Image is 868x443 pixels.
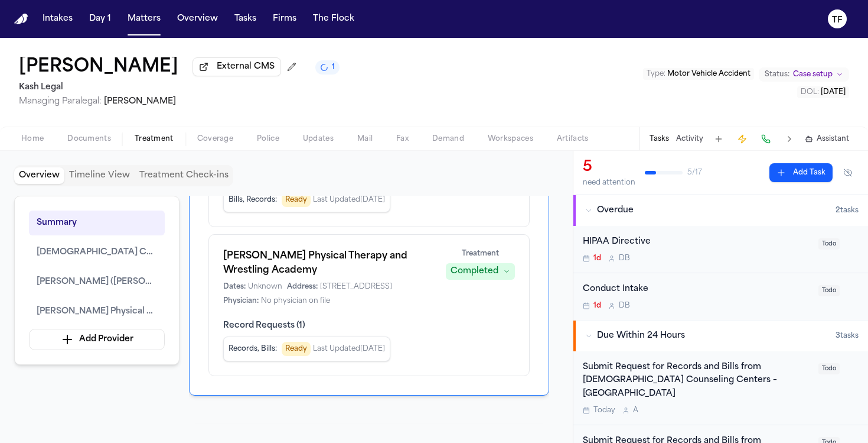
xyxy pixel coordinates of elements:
button: Overdue2tasks [573,195,868,226]
button: [PERSON_NAME] ([PERSON_NAME]) [PERSON_NAME], M.D. [29,270,165,295]
button: Firms [268,8,301,30]
button: Edit matter name [19,57,178,78]
span: Updates [303,134,334,144]
span: [DATE] [821,89,846,96]
span: Coverage [197,134,233,144]
button: Tasks [650,134,669,144]
span: A [633,406,638,415]
span: Records, Bills : [229,344,277,354]
div: Open task: HIPAA Directive [573,226,868,273]
span: 1d [593,301,601,311]
button: Tasks [230,8,261,30]
img: Finch Logo [14,14,28,25]
span: Overdue [597,205,634,216]
button: Edit Type: Motor Vehicle Accident [643,68,754,80]
button: 1 active task [315,60,340,75]
span: Dates: [223,282,246,292]
button: Add Provider [29,329,165,350]
button: Matters [123,8,165,30]
span: Today [593,406,615,415]
button: Day 1 [84,8,116,30]
button: Due Within 24 Hours3tasks [573,321,868,351]
span: Todo [818,363,840,374]
span: [STREET_ADDRESS] [320,282,392,292]
span: Police [257,134,279,144]
span: Todo [818,238,840,250]
span: No physician on file [261,296,330,306]
button: Hide completed tasks (⌘⇧H) [837,163,859,182]
button: Intakes [38,8,77,30]
span: DOL : [801,89,819,96]
span: Ready [282,342,311,356]
button: Add Task [710,131,727,147]
span: 2 task s [836,206,859,215]
span: Mail [357,134,373,144]
span: D B [619,301,630,311]
button: Treatment Check-ins [135,167,233,184]
span: Artifacts [557,134,589,144]
div: Submit Request for Records and Bills from [DEMOGRAPHIC_DATA] Counseling Centers – [GEOGRAPHIC_DATA] [583,361,811,401]
button: [PERSON_NAME] Physical Therapy and Wrestling Academy [29,299,165,324]
span: Treatment [135,134,174,144]
h2: Kash Legal [19,80,340,95]
button: [DEMOGRAPHIC_DATA] Counseling Centers – [GEOGRAPHIC_DATA] [29,240,165,265]
span: Status: [765,70,789,79]
span: D B [619,254,630,263]
span: Home [21,134,44,144]
span: Case setup [793,70,833,79]
span: Fax [396,134,409,144]
span: Last Updated [DATE] [313,195,385,205]
span: Record Requests ( 1 ) [223,320,515,332]
button: Assistant [805,134,849,144]
button: Activity [676,134,703,144]
span: Todo [818,285,840,296]
div: need attention [583,178,635,187]
div: Open task: Submit Request for Records and Bills from Christian Counseling Centers – San Mateo [573,351,868,425]
button: Create Immediate Task [734,131,750,147]
span: Managing Paralegal: [19,97,102,106]
span: External CMS [217,61,275,73]
span: Treatment [462,249,499,258]
span: Workspaces [488,134,533,144]
button: Overview [172,8,223,30]
button: Overview [14,167,64,184]
span: Due Within 24 Hours [597,330,685,342]
span: Assistant [817,134,849,144]
div: Conduct Intake [583,283,811,296]
span: Bills, Records : [229,195,277,205]
span: 1d [593,254,601,263]
span: Last Updated [DATE] [313,344,385,354]
button: Edit DOL: 2025-09-23 [797,86,849,98]
div: 5 [583,158,635,177]
span: Physician: [223,296,259,306]
button: Add Task [769,163,833,182]
span: Motor Vehicle Accident [667,70,750,77]
button: Make a Call [758,131,774,147]
h1: [PERSON_NAME] [19,57,178,78]
div: Completed [451,266,498,277]
button: Change status from Case setup [759,67,849,82]
span: 5 / 17 [687,168,702,177]
span: Address: [287,282,318,292]
button: Timeline View [64,167,135,184]
span: 3 task s [836,331,859,341]
button: The Flock [308,8,359,30]
button: Completed [446,263,515,280]
div: Open task: Conduct Intake [573,273,868,320]
button: Summary [29,211,165,235]
span: Unknown [248,282,282,292]
span: [PERSON_NAME] [104,97,176,106]
span: 1 [332,63,335,72]
span: Type : [647,70,665,77]
h1: [PERSON_NAME] Physical Therapy and Wrestling Academy [223,249,432,277]
span: Ready [282,193,311,207]
div: HIPAA Directive [583,235,811,249]
button: External CMS [192,57,281,76]
span: Documents [67,134,111,144]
